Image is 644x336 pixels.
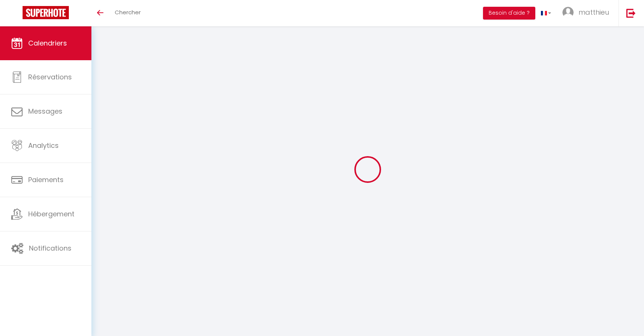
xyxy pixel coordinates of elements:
[23,6,69,19] img: Super Booking
[29,243,71,253] span: Notifications
[28,38,67,48] span: Calendriers
[28,141,59,150] span: Analytics
[28,72,72,82] span: Réservations
[28,106,62,116] span: Messages
[626,8,636,18] img: logout
[28,175,64,184] span: Paiements
[115,8,141,16] span: Chercher
[579,8,609,17] span: matthieu
[562,7,574,18] img: ...
[28,209,74,219] span: Hébergement
[483,7,535,20] button: Besoin d'aide ?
